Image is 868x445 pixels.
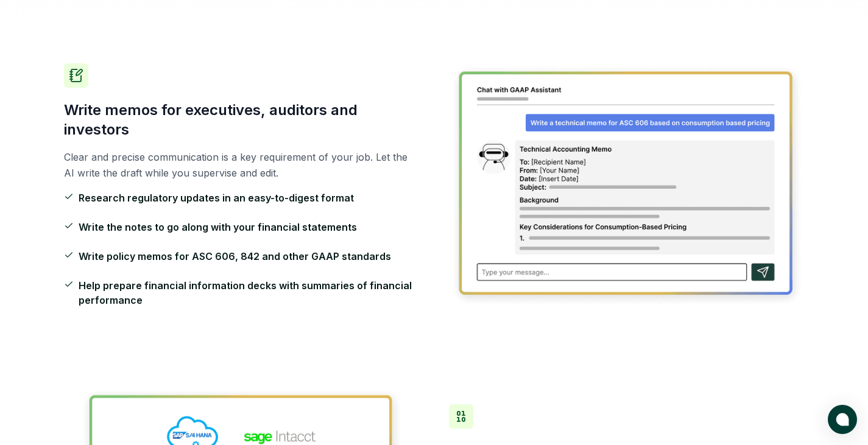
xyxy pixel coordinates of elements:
button: atlas-launcher [828,405,857,434]
span: Research regulatory updates in an easy-to-digest format [79,191,354,205]
h3: Write memos for executives, auditors and investors [64,100,420,139]
p: Clear and precise communication is a key requirement of your job. Let the AI write the draft whil... [64,149,420,181]
span: Write policy memos for ASC 606, 842 and other GAAP standards [79,249,391,264]
img: Write memos for executives, auditors and investors [449,63,805,308]
span: Write the notes to go along with your financial statements [79,220,357,234]
span: Help prepare financial information decks with summaries of financial performance [79,278,420,307]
